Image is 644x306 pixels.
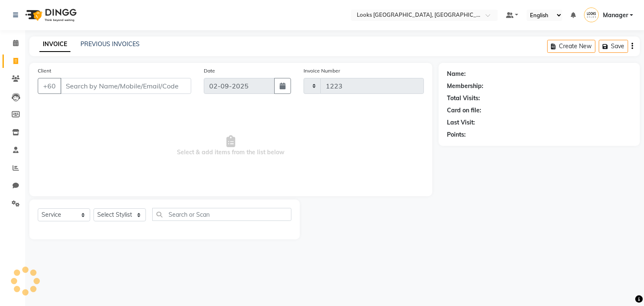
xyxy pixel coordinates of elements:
[447,106,481,115] div: Card on file:
[304,67,340,75] label: Invoice Number
[38,78,61,94] button: +60
[584,8,599,22] img: Manager
[204,67,215,75] label: Date
[152,208,291,221] input: Search or Scan
[447,130,466,139] div: Points:
[447,70,466,78] div: Name:
[80,40,140,48] a: PREVIOUS INVOICES
[38,67,51,75] label: Client
[547,40,595,53] button: Create New
[21,3,79,27] img: logo
[38,104,424,188] span: Select & add items from the list below
[39,37,70,52] a: INVOICE
[447,82,483,91] div: Membership:
[447,94,480,103] div: Total Visits:
[447,118,475,127] div: Last Visit:
[60,78,191,94] input: Search by Name/Mobile/Email/Code
[603,11,628,20] span: Manager
[599,40,628,53] button: Save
